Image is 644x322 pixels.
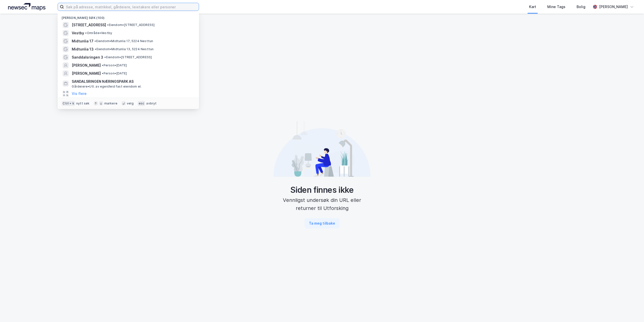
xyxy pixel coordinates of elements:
div: Siden finnes ikke [274,185,370,195]
span: Eiendom • Midtunlia 13, 5224 Nesttun [95,47,154,51]
span: • [85,31,87,35]
span: SANDALSRINGEN NÆRINGSPARK AS [72,78,193,85]
input: Søk på adresse, matrikkel, gårdeiere, leietakere eller personer [64,3,199,11]
div: avbryt [146,101,157,105]
span: Person • [DATE] [102,63,127,67]
div: [PERSON_NAME] søk (100) [58,12,199,21]
span: Midtunlia 17 [72,38,93,44]
span: • [104,55,106,59]
span: Eiendom • Midtunlia 17, 5224 Nesttun [94,39,153,43]
button: Ta meg tilbake [305,218,339,228]
span: • [94,39,96,43]
span: Vestby [72,30,84,36]
span: • [107,23,109,27]
div: [PERSON_NAME] [599,4,628,10]
span: Midtunlia 13 [72,46,94,52]
span: • [95,47,96,51]
div: Ctrl + k [62,101,75,106]
span: • [102,71,103,75]
span: [STREET_ADDRESS] [72,22,106,28]
span: Gårdeiere • Utl. av egen/leid fast eiendom el. [72,85,141,89]
div: Kart [529,4,536,10]
span: Sanddalsringen 3 [72,54,103,60]
div: Mine Tags [547,4,565,10]
iframe: Chat Widget [619,298,644,322]
span: Person • [DATE] [102,71,127,75]
span: [PERSON_NAME] [72,70,101,76]
div: Bolig [577,4,585,10]
span: • [102,63,103,67]
div: velg [127,101,134,105]
div: esc [138,101,145,106]
span: Område • Vestby [85,31,112,35]
div: Vennligst undersøk din URL eller returner til Utforsking [274,196,370,212]
span: Eiendom • [STREET_ADDRESS] [107,23,155,27]
div: markere [104,101,117,105]
button: Vis flere [72,91,87,97]
img: logo.a4113a55bc3d86da70a041830d287a7e.svg [8,3,45,11]
span: [PERSON_NAME] [72,62,101,68]
span: Eiendom • [STREET_ADDRESS] [104,55,152,59]
div: nytt søk [76,101,90,105]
